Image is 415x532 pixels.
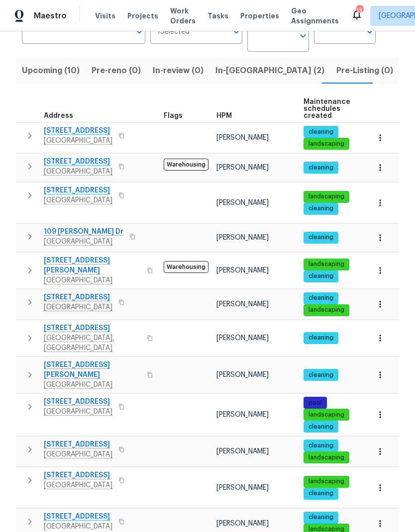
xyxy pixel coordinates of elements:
[216,199,269,206] span: [PERSON_NAME]
[305,128,337,136] span: cleaning
[305,489,337,498] span: cleaning
[44,112,73,119] span: Address
[363,25,377,39] button: Open
[164,261,208,273] span: Warehousing
[229,25,243,39] button: Open
[216,301,269,308] span: [PERSON_NAME]
[164,159,208,171] span: Warehousing
[305,411,348,419] span: landscaping
[305,513,337,522] span: cleaning
[215,64,324,78] span: In-[GEOGRAPHIC_DATA] (2)
[216,448,269,455] span: [PERSON_NAME]
[305,453,348,462] span: landscaping
[305,399,326,407] span: pool
[305,442,337,450] span: cleaning
[240,11,279,21] span: Properties
[216,134,269,141] span: [PERSON_NAME]
[356,6,363,16] div: 13
[305,272,337,280] span: cleaning
[207,12,228,19] span: Tasks
[305,192,348,201] span: landscaping
[305,294,337,302] span: cleaning
[304,98,350,119] span: Maintenance schedules created
[305,164,337,172] span: cleaning
[336,64,393,78] span: Pre-Listing (0)
[153,64,204,78] span: In-review (0)
[95,11,115,21] span: Visits
[157,28,190,36] span: 1 Selected
[305,334,337,342] span: cleaning
[305,306,348,314] span: landscaping
[305,233,337,242] span: cleaning
[127,11,158,21] span: Projects
[305,477,348,486] span: landscaping
[305,423,337,431] span: cleaning
[170,6,196,26] span: Work Orders
[296,29,310,43] button: Open
[291,6,339,26] span: Geo Assignments
[22,64,80,78] span: Upcoming (10)
[216,234,269,241] span: [PERSON_NAME]
[34,11,67,21] span: Maestro
[44,522,112,532] span: [GEOGRAPHIC_DATA]
[216,371,269,378] span: [PERSON_NAME]
[92,64,141,78] span: Pre-reno (0)
[164,112,183,119] span: Flags
[305,260,348,268] span: landscaping
[305,140,348,148] span: landscaping
[216,164,269,171] span: [PERSON_NAME]
[216,484,269,491] span: [PERSON_NAME]
[216,520,269,527] span: [PERSON_NAME]
[305,204,337,213] span: cleaning
[216,411,269,418] span: [PERSON_NAME]
[305,371,337,379] span: cleaning
[216,267,269,274] span: [PERSON_NAME]
[132,25,146,39] button: Open
[216,112,232,119] span: HPM
[216,335,269,342] span: [PERSON_NAME]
